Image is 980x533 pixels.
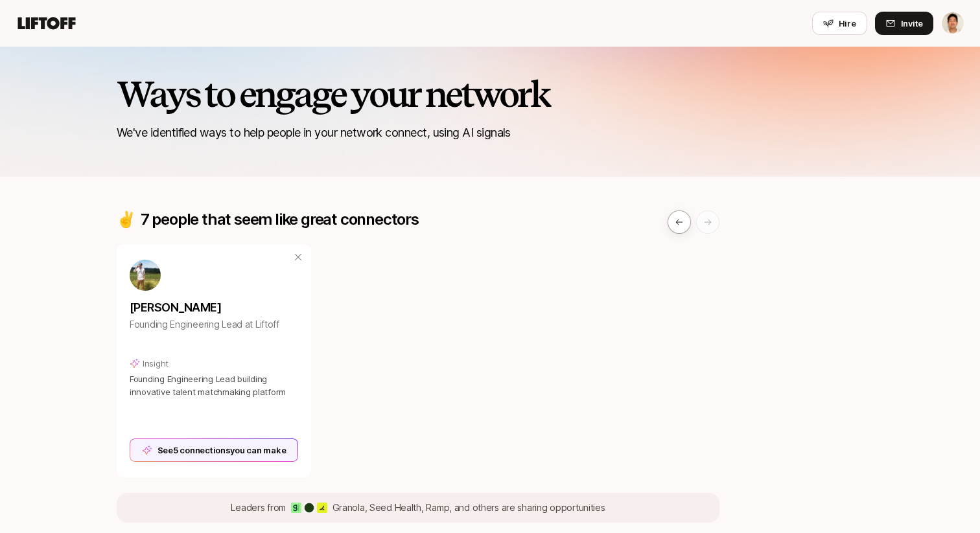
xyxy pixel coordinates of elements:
span: Invite [901,17,923,30]
p: [PERSON_NAME] [130,299,298,317]
p: ✌️ [117,210,135,229]
span: Hire [839,17,856,30]
img: 23676b67_9673_43bb_8dff_2aeac9933bfb.jpg [130,260,161,291]
img: Ramp [317,503,327,513]
p: Insight [143,357,169,370]
img: Seed Health [304,503,314,513]
button: Hire [812,12,867,35]
p: Founding Engineering Lead at Liftoff [130,317,298,332]
img: Jeremy Chen [942,12,964,34]
p: Founding Engineering Lead building innovative talent matchmaking platform [130,372,298,398]
h2: Ways to engage your network [117,74,863,113]
button: Jeremy Chen [941,12,964,35]
button: Invite [875,12,933,35]
img: Granola [291,503,301,513]
p: 7 people that seem like great connectors [141,210,419,229]
p: We've identified ways to help people in your network connect, using AI signals [117,124,863,142]
p: Leaders from Granola, Seed Health, Ramp , and others are sharing opportunities [231,500,605,516]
